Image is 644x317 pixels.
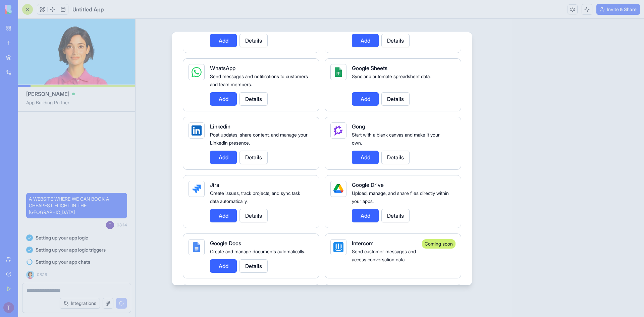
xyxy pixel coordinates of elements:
span: Gong [352,123,365,130]
span: Google Docs [210,240,241,247]
span: Create issues, track projects, and sync task data automatically. [210,190,300,204]
button: Add [352,92,379,106]
button: Add [210,34,237,47]
span: Send messages and notifications to customers and team members. [210,73,308,87]
button: Details [239,209,268,222]
span: Intercom [352,240,374,247]
span: Google Sheets [352,65,387,71]
button: Details [381,34,410,47]
span: Send customer messages and access conversation data. [352,249,416,262]
span: Jira [210,181,219,188]
span: Upload, manage, and share files directly within your apps. [352,190,449,204]
button: Details [239,151,268,164]
span: Google Drive [352,181,384,188]
button: Add [352,209,379,222]
button: Add [210,259,237,273]
button: Add [352,151,379,164]
button: Add [352,34,379,47]
span: WhatsApp [210,65,235,71]
button: Add [210,92,237,106]
button: Details [239,92,268,106]
button: Details [381,92,410,106]
span: Create and manage documents automatically. [210,249,305,254]
button: Add [210,209,237,222]
button: Details [239,34,268,47]
span: Start with a blank canvas and make it your own. [352,132,440,146]
button: Add [210,151,237,164]
span: Linkedin [210,123,230,130]
button: Details [239,259,268,273]
span: Sync and automate spreadsheet data. [352,73,431,79]
span: Post updates, share content, and manage your LinkedIn presence. [210,132,308,146]
button: Details [381,209,410,222]
div: Coming soon [422,239,455,249]
button: Details [381,151,410,164]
